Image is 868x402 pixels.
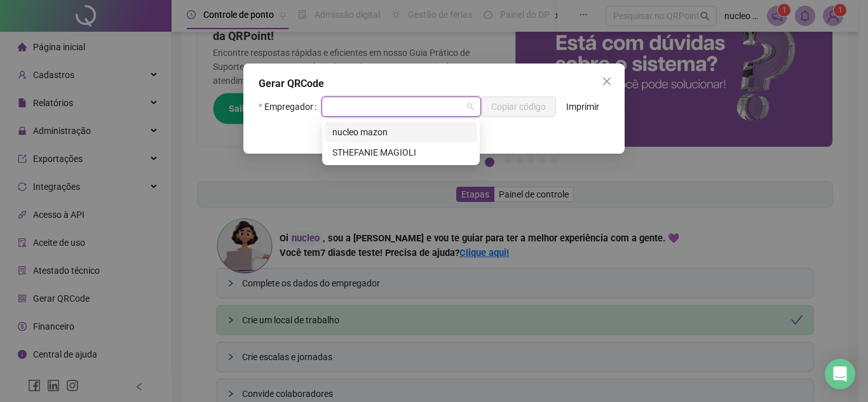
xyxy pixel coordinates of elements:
div: nucleo mazon [325,122,477,142]
button: Copiar código [481,97,556,117]
div: STHEFANIE MAGIOLI [325,142,477,163]
div: Open Intercom Messenger [825,359,855,389]
button: Close [597,71,617,91]
div: Gerar QRCode [259,76,609,91]
span: close [602,76,612,86]
div: nucleo mazon [332,125,470,139]
div: STHEFANIE MAGIOLI [332,145,470,159]
button: Imprimir [556,97,609,117]
label: Empregador [259,97,322,117]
